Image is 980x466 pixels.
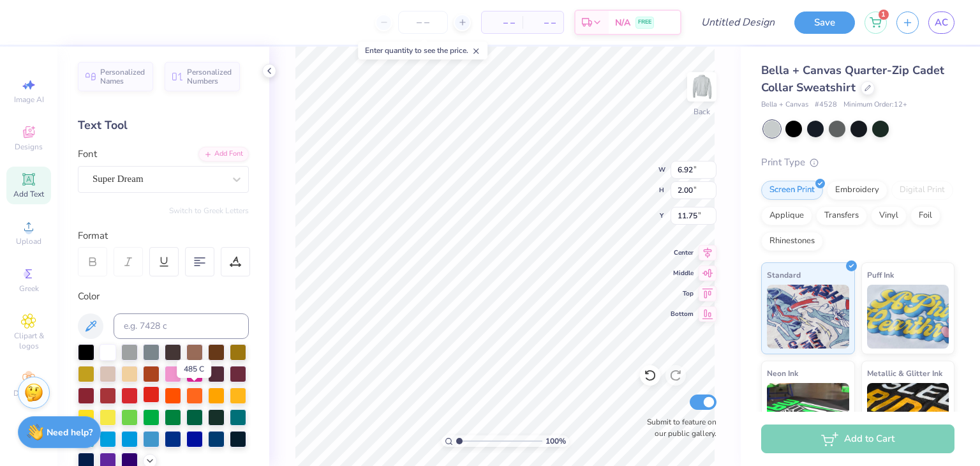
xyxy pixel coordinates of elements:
[761,232,823,251] div: Rhinestones
[187,68,232,86] span: Personalized Numbers
[867,366,942,380] span: Metallic & Glitter Ink
[78,117,249,134] div: Text Tool
[198,147,249,162] div: Add Font
[19,283,39,294] span: Greek
[15,142,43,152] span: Designs
[761,181,823,200] div: Screen Print
[671,289,694,298] span: Top
[177,360,211,378] div: 485 C
[867,383,949,447] img: Metallic & Glitter Ink
[867,285,949,349] img: Puff Ink
[16,236,41,246] span: Upload
[489,16,515,29] span: – –
[910,206,940,225] div: Foil
[767,268,801,282] span: Standard
[767,383,849,447] img: Neon Ink
[100,68,145,86] span: Personalized Names
[640,416,716,439] label: Submit to feature on our public gallery.
[761,155,954,170] div: Print Type
[6,331,51,351] span: Clipart & logos
[398,11,448,34] input: – –
[169,206,249,216] button: Switch to Greek Letters
[816,206,867,225] div: Transfers
[935,15,948,30] span: AC
[47,426,93,439] strong: Need help?
[615,16,630,29] span: N/A
[767,285,849,349] img: Standard
[638,18,651,27] span: FREE
[843,100,907,110] span: Minimum Order: 12 +
[815,100,837,110] span: # 4528
[761,100,808,110] span: Bella + Canvas
[114,313,249,339] input: e.g. 7428 c
[78,229,250,243] div: Format
[13,388,44,398] span: Decorate
[78,289,249,304] div: Color
[671,269,694,278] span: Middle
[879,10,889,20] span: 1
[867,268,894,282] span: Puff Ink
[871,206,907,225] div: Vinyl
[13,189,44,199] span: Add Text
[767,366,798,380] span: Neon Ink
[891,181,953,200] div: Digital Print
[694,106,710,117] div: Back
[827,181,887,200] div: Embroidery
[530,16,556,29] span: – –
[671,248,694,257] span: Center
[78,147,97,162] label: Font
[14,94,44,105] span: Image AI
[928,11,954,34] a: AC
[691,10,785,35] input: Untitled Design
[794,11,855,34] button: Save
[671,310,694,319] span: Bottom
[358,41,487,59] div: Enter quantity to see the price.
[761,206,812,225] div: Applique
[761,63,944,95] span: Bella + Canvas Quarter-Zip Cadet Collar Sweatshirt
[546,435,566,447] span: 100 %
[689,74,715,100] img: Back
